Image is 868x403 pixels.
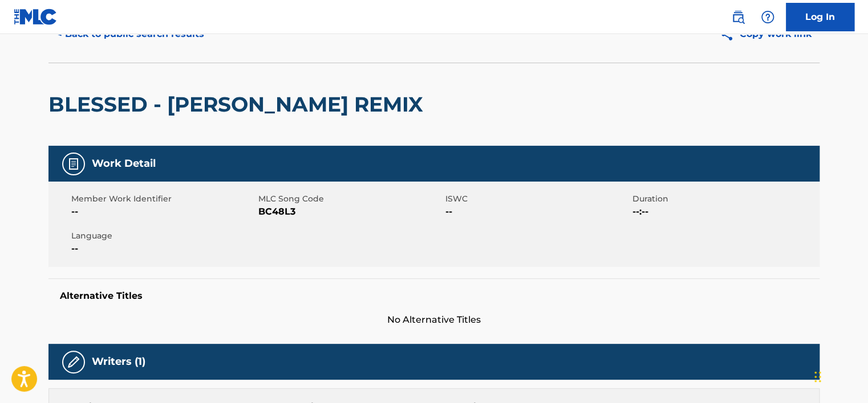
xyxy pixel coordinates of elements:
[632,205,817,219] span: --:--
[258,205,443,219] span: BC48L3
[67,157,80,171] img: Work Detail
[71,205,255,219] span: --
[48,313,820,327] span: No Alternative Titles
[731,10,745,24] img: search
[761,10,774,24] img: help
[445,193,630,205] span: ISWC
[48,92,429,117] h2: BLESSED - [PERSON_NAME] REMIX
[14,9,58,25] img: MLC Logo
[712,20,820,48] button: Copy work link
[71,242,255,256] span: --
[811,348,868,403] div: চ্যাট উইজেট
[720,27,740,42] img: Copy work link
[786,3,854,31] a: Log In
[445,205,630,219] span: --
[632,193,817,205] span: Duration
[814,360,821,394] div: টেনে আনুন
[71,193,255,205] span: Member Work Identifier
[48,20,212,48] button: < Back to public search results
[92,355,145,368] h5: Writers (1)
[60,290,808,302] h5: Alternative Titles
[92,157,156,170] h5: Work Detail
[71,230,255,242] span: Language
[756,6,779,28] div: Help
[811,348,868,403] iframe: Chat Widget
[258,193,443,205] span: MLC Song Code
[67,355,80,369] img: Writers
[727,6,749,28] a: Public Search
